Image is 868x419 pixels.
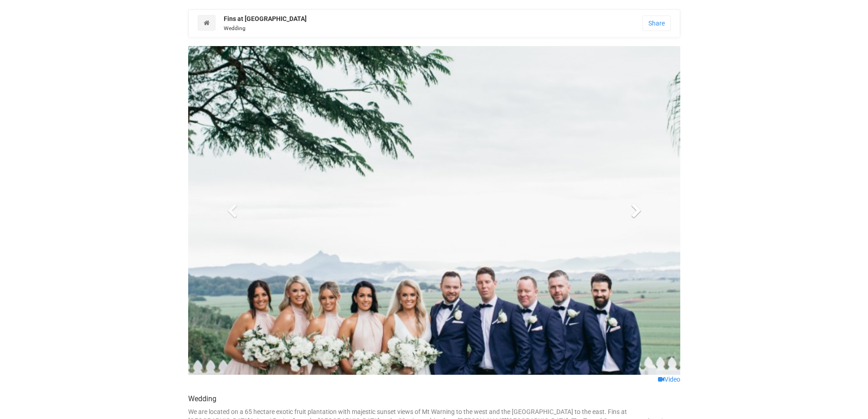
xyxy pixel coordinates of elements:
a: Share [642,16,671,31]
img: Holly_Scott-474.jpg [188,46,680,375]
small: Wedding [224,25,246,31]
a: Video [658,376,680,383]
strong: Fins at [GEOGRAPHIC_DATA] [224,15,307,22]
h4: Wedding [188,395,680,403]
